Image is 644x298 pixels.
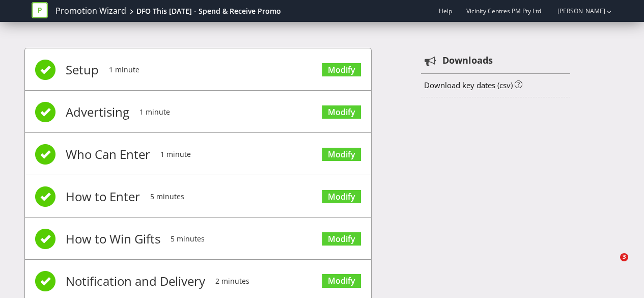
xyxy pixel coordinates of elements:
[322,232,361,246] a: Modify
[620,253,628,261] span: 3
[66,176,140,217] span: How to Enter
[171,219,205,259] span: 5 minutes
[439,7,452,15] a: Help
[66,219,160,259] span: How to Win Gifts
[322,105,361,119] a: Modify
[424,80,513,90] a: Download key dates (csv)
[322,63,361,77] a: Modify
[139,92,170,132] span: 1 minute
[109,49,139,90] span: 1 minute
[547,7,605,15] a: [PERSON_NAME]
[466,7,541,15] span: Vicinity Centres PM Pty Ltd
[599,253,624,278] iframe: Intercom live chat
[66,134,150,175] span: Who Can Enter
[425,56,436,67] tspan: 
[322,190,361,204] a: Modify
[150,176,184,217] span: 5 minutes
[442,54,493,67] strong: Downloads
[66,49,99,90] span: Setup
[55,5,126,17] a: Promotion Wizard
[66,92,129,132] span: Advertising
[322,274,361,288] a: Modify
[322,148,361,161] a: Modify
[160,134,191,175] span: 1 minute
[136,6,281,16] div: DFO This [DATE] - Spend & Receive Promo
